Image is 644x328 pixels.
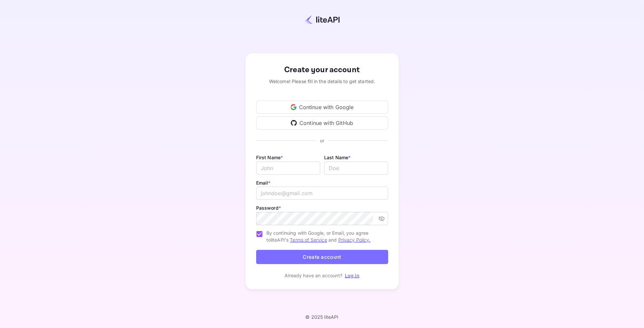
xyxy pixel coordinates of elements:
[285,272,342,279] p: Already have an account?
[305,15,340,24] img: liteapi
[345,273,359,278] a: Log in
[266,229,383,243] span: By continuing with Google, or Email, you agree to liteAPI's and
[290,237,327,243] a: Terms of Service
[376,213,388,224] button: toggle password visibility
[256,180,271,186] label: Email
[256,78,388,85] div: Welcome! Please fill in the details to get started.
[256,64,388,76] div: Create your account
[256,155,283,160] label: First Name
[256,116,388,130] div: Continue with GitHub
[324,155,351,160] label: Last Name
[256,187,388,200] input: johndoe@gmail.com
[256,162,320,175] input: John
[338,237,370,243] a: Privacy Policy.
[256,250,388,264] button: Create account
[256,205,281,211] label: Password
[256,101,388,114] div: Continue with Google
[305,314,338,320] p: © 2025 liteAPI
[324,162,388,175] input: Doe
